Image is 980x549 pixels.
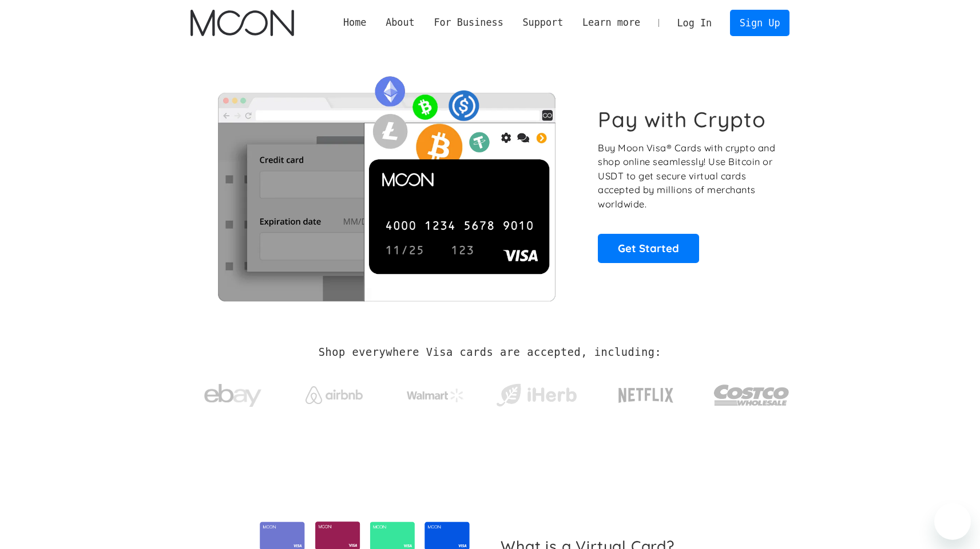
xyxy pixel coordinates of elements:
a: Walmart [392,377,478,408]
a: home [191,10,294,36]
div: For Business [434,15,503,30]
h2: Shop everywhere Visa cards are accepted, including: [319,346,661,359]
a: Netflix [595,370,697,415]
a: iHerb [494,369,579,416]
a: Home [334,15,376,30]
div: About [386,15,415,30]
a: Costco [713,362,790,422]
img: Airbnb [305,386,363,404]
img: Costco [713,374,790,417]
img: iHerb [494,381,579,410]
div: About [376,15,424,30]
iframe: Button to launch messaging window [934,503,971,540]
img: Walmart [407,389,464,402]
p: Buy Moon Visa® Cards with crypto and shop online seamlessly! Use Bitcoin or USDT to get secure vi... [598,141,777,211]
a: Get Started [598,234,699,262]
div: Learn more [582,15,640,30]
a: ebay [191,366,276,419]
a: Sign Up [730,10,789,36]
div: Support [513,15,573,30]
div: For Business [424,15,513,30]
div: Learn more [573,15,650,30]
img: Moon Cards let you spend your crypto anywhere Visa is accepted. [191,68,582,301]
a: Log In [668,10,721,36]
img: ebay [204,378,261,414]
div: Support [522,15,563,30]
img: Moon Logo [191,10,294,36]
a: Airbnb [291,375,376,410]
h1: Pay with Crypto [598,107,766,132]
img: Netflix [617,381,675,410]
